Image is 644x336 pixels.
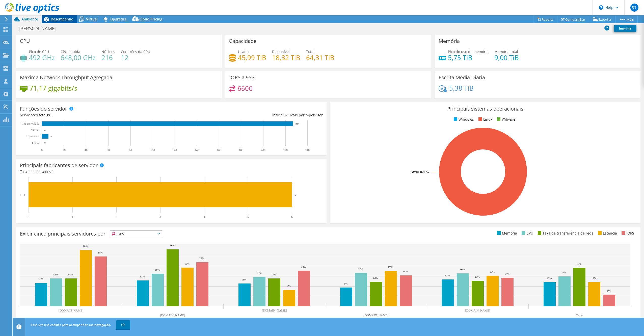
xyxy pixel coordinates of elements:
[52,169,54,174] span: 1
[30,85,77,91] h4: 71,17 gigabits/s
[184,262,190,265] text: 19%
[170,244,175,247] text: 28%
[101,55,115,60] h4: 216
[110,17,127,21] span: Upgrades
[334,106,637,112] h3: Principais sistemas operacionais
[301,265,306,268] text: 18%
[241,278,247,281] text: 11%
[49,113,51,117] span: 6
[589,15,615,23] a: Exportar
[217,148,221,152] text: 160
[294,193,296,196] text: 6
[150,148,155,152] text: 100
[199,257,204,260] text: 22%
[465,309,490,312] text: [DOMAIN_NAME]
[272,55,300,60] h4: 18,32 TiB
[403,270,408,273] text: 15%
[20,169,323,174] h4: Total de fabricantes:
[29,49,49,54] span: Pico de CPU
[107,148,110,152] text: 60
[620,230,634,236] li: IOPS
[477,117,492,122] li: Linux
[344,282,348,285] text: 9%
[388,266,393,269] text: 17%
[452,117,474,122] li: Windows
[41,148,43,152] text: 0
[121,49,150,54] span: Conexões da CPU
[98,251,103,254] text: 25%
[101,49,115,54] span: Núcleos
[449,85,474,91] h4: 5,38 TiB
[536,230,594,236] li: Taxa de transferência de rede
[140,275,145,278] text: 13%
[614,25,636,32] a: Imprimir
[533,15,557,23] a: Reports
[561,271,567,274] text: 15%
[237,86,253,91] h4: 6600
[358,267,363,270] text: 17%
[72,215,73,219] text: 1
[86,17,98,21] span: Virtual
[51,135,52,138] text: 6
[68,273,73,276] text: 14%
[494,55,519,60] h4: 9,00 TiB
[21,17,38,21] span: Ambiente
[448,55,489,60] h4: 5,75 TiB
[373,276,378,279] text: 12%
[247,215,249,219] text: 5
[61,49,80,54] span: CPU líquida
[29,55,55,60] h4: 492 GHz
[20,193,26,197] text: HPE
[139,17,162,21] span: Cloud Pricing
[364,314,389,317] text: [DOMAIN_NAME]
[496,230,517,236] li: Memória
[20,75,112,80] h3: Maxima Network Throughput Agregada
[504,272,509,275] text: 14%
[460,268,465,271] text: 16%
[44,142,46,144] text: 0
[20,38,30,44] h3: CPU
[110,231,162,237] span: IOPS
[53,273,58,276] text: 14%
[630,4,638,12] span: ST
[272,49,290,54] span: Disponível
[26,135,39,138] text: Hipervisor
[520,230,533,236] li: CPU
[419,170,429,173] tspan: ESXi 7.0
[557,15,589,23] a: Compartilhar
[496,117,515,122] li: VMware
[271,273,276,276] text: 14%
[85,148,88,152] text: 40
[20,163,98,168] h3: Principais fabricantes de servidor
[599,5,603,10] svg: \n
[44,129,46,132] text: 0
[21,122,39,125] text: VM convidada
[116,320,130,329] a: OK
[59,309,84,312] text: [DOMAIN_NAME]
[576,314,583,317] text: Outro
[261,148,265,152] text: 200
[172,148,177,152] text: 120
[203,215,205,219] text: 4
[445,274,450,277] text: 13%
[239,148,243,152] text: 180
[439,75,485,80] h3: Escrita Média Diária
[291,215,293,219] text: 6
[576,262,581,265] text: 19%
[410,170,419,173] tspan: 100.0%
[229,38,256,44] h3: Capacidade
[256,271,261,274] text: 15%
[31,128,40,132] text: Virtual
[287,284,291,287] text: 8%
[51,17,73,21] span: Desempenho
[31,323,111,327] span: Esse site usa cookies para acompanhar sua navegação.
[83,245,88,248] text: 28%
[494,49,518,54] span: Memória total
[16,26,64,31] h1: [PERSON_NAME]
[475,275,480,278] text: 13%
[296,123,299,125] text: 227
[229,75,256,80] h3: IOPS a 95%
[28,215,29,219] text: 0
[61,55,96,60] h4: 648,00 GHz
[306,49,314,54] span: Total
